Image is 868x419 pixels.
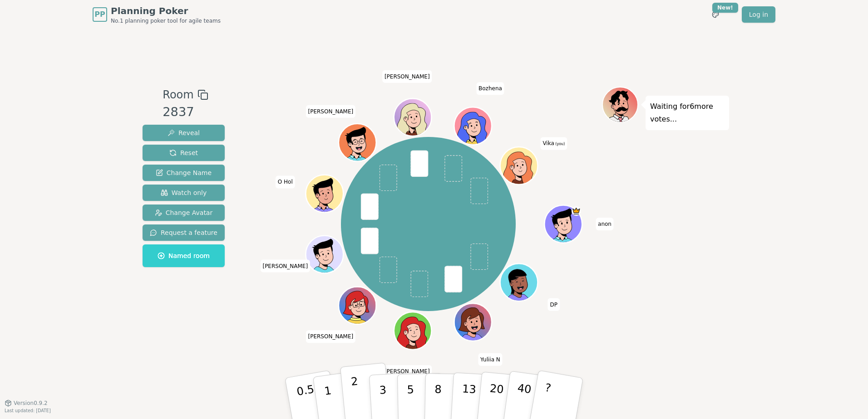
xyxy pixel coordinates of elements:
[168,128,200,137] span: Reveal
[143,125,225,141] button: Reveal
[143,224,225,241] button: Request a feature
[143,145,225,161] button: Reset
[276,175,295,188] span: Click to change your name
[155,208,213,217] span: Change Avatar
[650,100,725,126] p: Waiting for 6 more votes...
[707,6,724,23] button: New!
[554,142,565,146] span: (you)
[158,251,210,260] span: Named room
[143,185,225,201] button: Watch only
[150,228,217,237] span: Request a feature
[572,206,581,216] span: anon is the host
[382,365,432,378] span: Click to change your name
[548,298,560,311] span: Click to change your name
[502,148,537,184] button: Click to change your avatar
[94,9,105,20] span: PP
[476,82,504,95] span: Click to change your name
[712,3,738,13] div: New!
[306,105,356,118] span: Click to change your name
[143,205,225,221] button: Change Avatar
[93,5,221,24] a: PPPlanning PokerNo.1 planning poker tool for agile teams
[5,400,48,407] button: Version0.9.2
[260,260,310,273] span: Click to change your name
[596,218,614,230] span: Click to change your name
[14,400,48,407] span: Version 0.9.2
[161,188,207,197] span: Watch only
[478,353,503,366] span: Click to change your name
[169,148,198,157] span: Reset
[143,244,225,267] button: Named room
[156,168,212,177] span: Change Name
[163,87,193,103] span: Room
[306,330,356,343] span: Click to change your name
[5,408,51,413] span: Last updated: [DATE]
[742,6,775,23] a: Log in
[163,103,208,122] div: 2837
[143,165,225,181] button: Change Name
[111,5,221,17] span: Planning Poker
[382,70,432,83] span: Click to change your name
[111,17,221,24] span: No.1 planning poker tool for agile teams
[540,137,567,150] span: Click to change your name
